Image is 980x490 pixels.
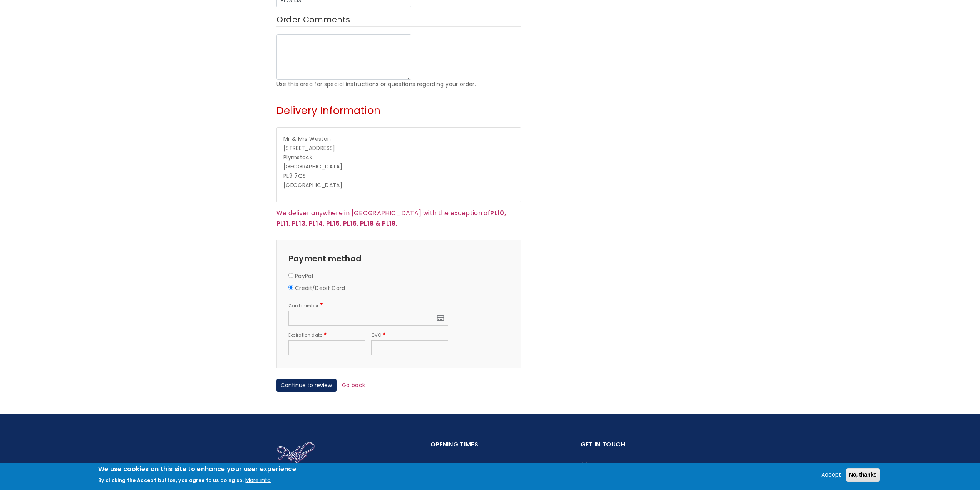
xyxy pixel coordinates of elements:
[288,253,362,264] span: Payment method
[431,455,550,475] li: Mon
[818,470,844,480] button: Accept
[295,272,313,281] label: PayPal
[276,80,521,89] div: Use this area for special instructions or questions regarding your order.
[375,345,444,351] iframe: Secure CVC input frame
[98,477,244,483] p: By clicking the Accept button, you agree to us doing so.
[581,439,700,455] h2: Get in touch
[276,441,315,468] img: Home
[293,315,444,322] iframe: Secure card number input frame
[496,460,550,470] span: 8:30 AM - 4:00 PM
[283,135,308,143] span: Mr & Mrs
[846,468,880,482] button: No, thanks
[309,135,331,143] span: Weston
[276,13,521,27] label: Order Comments
[283,172,306,180] span: PL9 7QS
[276,208,521,229] p: We deliver anywhere in [GEOGRAPHIC_DATA] with the exception of .
[276,104,381,118] span: Delivery Information
[288,332,328,339] label: Expiration date
[342,381,365,389] a: Go back
[431,439,550,455] h2: Opening Times
[588,462,632,468] strong: Petals (SW) Ltd.
[283,144,335,152] span: [STREET_ADDRESS]
[276,379,337,392] button: Continue to review
[283,153,312,161] span: Plymstock
[283,163,342,170] span: [GEOGRAPHIC_DATA]
[371,332,387,339] label: CVC
[295,284,345,293] label: Credit/Debit Card
[98,465,297,473] h2: We use cookies on this site to enhance your user experience
[293,345,361,351] iframe: Secure expiration date input frame
[288,302,324,310] label: Card number
[283,181,342,189] span: [GEOGRAPHIC_DATA]
[245,476,271,485] button: More info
